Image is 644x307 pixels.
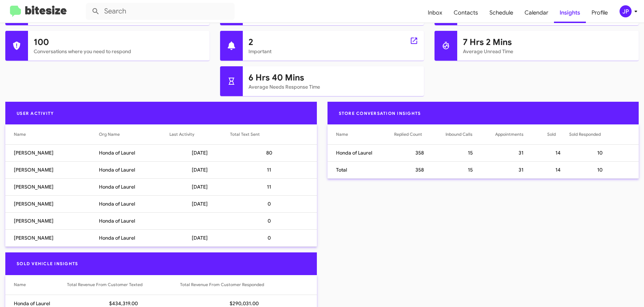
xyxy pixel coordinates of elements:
[448,2,484,23] a: Contacts
[333,111,427,116] span: Store Conversation Insights
[569,131,601,138] div: Sold Responded
[180,281,308,288] div: Total Revenue From Customer Responded
[99,161,169,178] td: Honda of Laurel
[5,161,99,178] td: [PERSON_NAME]
[547,131,556,138] div: Sold
[180,281,264,288] div: Total Revenue From Customer Responded
[519,2,554,23] a: Calendar
[248,48,419,55] mat-card-subtitle: Important
[336,131,394,138] div: Name
[169,144,230,161] td: [DATE]
[99,131,169,138] div: Org Name
[169,131,194,138] div: Last Activity
[5,229,99,246] td: [PERSON_NAME]
[11,261,84,266] span: Sold Vehicle Insights
[569,161,639,178] td: 10
[327,144,394,161] td: Honda of Laurel
[248,72,419,83] h1: 6 Hrs 40 Mins
[169,195,230,212] td: [DATE]
[422,2,448,23] a: Inbox
[99,144,169,161] td: Honda of Laurel
[230,212,317,229] td: 0
[14,131,26,138] div: Name
[5,178,99,195] td: [PERSON_NAME]
[230,131,308,138] div: Total Text Sent
[11,111,60,116] span: User Activity
[248,83,419,90] mat-card-subtitle: Average Needs Response Time
[34,48,204,55] mat-card-subtitle: Conversations where you need to respond
[394,131,446,138] div: Replied Count
[463,37,633,48] h1: 7 Hrs 2 Mins
[169,131,230,138] div: Last Activity
[248,37,419,48] h1: 2
[5,212,99,229] td: [PERSON_NAME]
[99,178,169,195] td: Honda of Laurel
[67,281,180,288] div: Total Revenue From Customer Texted
[569,131,630,138] div: Sold Responded
[230,161,317,178] td: 11
[394,131,422,138] div: Replied Count
[99,131,120,138] div: Org Name
[446,144,495,161] td: 15
[230,131,260,138] div: Total Text Sent
[169,178,230,195] td: [DATE]
[34,37,204,48] h1: 100
[547,131,570,138] div: Sold
[99,212,169,229] td: Honda of Laurel
[554,2,586,23] a: Insights
[495,144,547,161] td: 31
[620,5,632,17] div: JP
[169,161,230,178] td: [DATE]
[446,131,472,138] div: Inbound Calls
[614,5,636,17] button: JP
[463,48,633,55] mat-card-subtitle: Average Unread Time
[547,161,570,178] td: 14
[484,2,519,23] a: Schedule
[495,161,547,178] td: 31
[230,144,317,161] td: 80
[569,144,639,161] td: 10
[14,281,67,288] div: Name
[86,3,235,20] input: Search
[5,195,99,212] td: [PERSON_NAME]
[327,161,394,178] td: Total
[446,131,495,138] div: Inbound Calls
[446,161,495,178] td: 15
[5,144,99,161] td: [PERSON_NAME]
[230,178,317,195] td: 11
[586,2,614,23] a: Profile
[336,131,348,138] div: Name
[67,281,142,288] div: Total Revenue From Customer Texted
[547,144,570,161] td: 14
[394,161,446,178] td: 358
[99,229,169,246] td: Honda of Laurel
[230,229,317,246] td: 0
[495,131,523,138] div: Appointments
[14,131,99,138] div: Name
[99,195,169,212] td: Honda of Laurel
[230,195,317,212] td: 0
[169,229,230,246] td: [DATE]
[394,144,446,161] td: 358
[495,131,547,138] div: Appointments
